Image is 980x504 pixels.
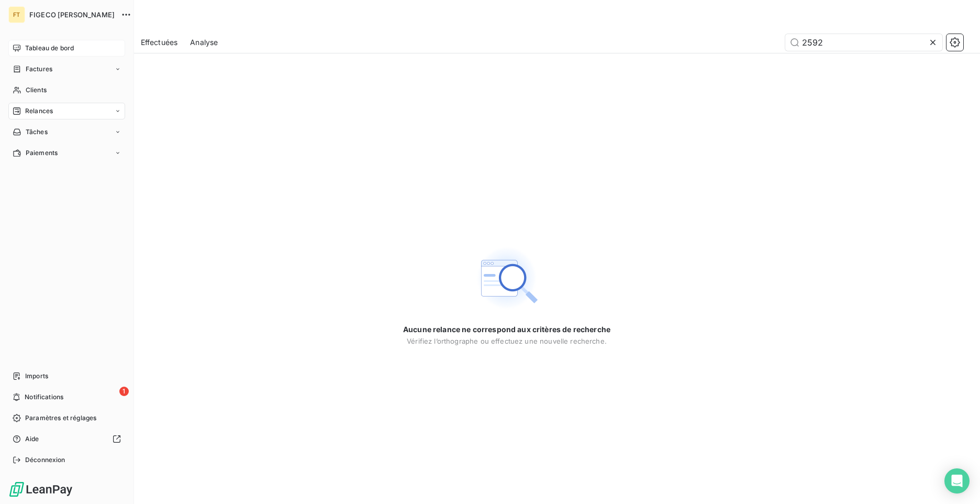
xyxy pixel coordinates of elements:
span: Clients [26,85,47,95]
span: Paramètres et réglages [25,413,96,423]
span: Vérifiez l’orthographe ou effectuez une nouvelle recherche. [407,337,607,345]
img: Logo LeanPay [8,481,73,498]
span: Relances [25,106,53,116]
span: Aucune relance ne correspond aux critères de recherche [403,324,610,335]
span: Tableau de bord [25,43,74,53]
input: Rechercher [785,34,942,51]
span: Déconnexion [25,455,65,465]
span: Tâches [26,127,48,137]
span: FIGECO [PERSON_NAME] [29,10,115,19]
span: Effectuées [141,37,178,48]
span: Notifications [25,392,63,402]
div: FT [8,6,25,23]
span: Aide [25,434,39,444]
a: Aide [8,431,125,447]
span: Imports [25,371,48,381]
span: Factures [26,64,52,74]
div: Open Intercom Messenger [944,468,970,494]
span: Analyse [190,37,218,48]
span: 1 [119,387,129,396]
span: Paiements [26,148,58,158]
img: Empty state [473,245,540,312]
